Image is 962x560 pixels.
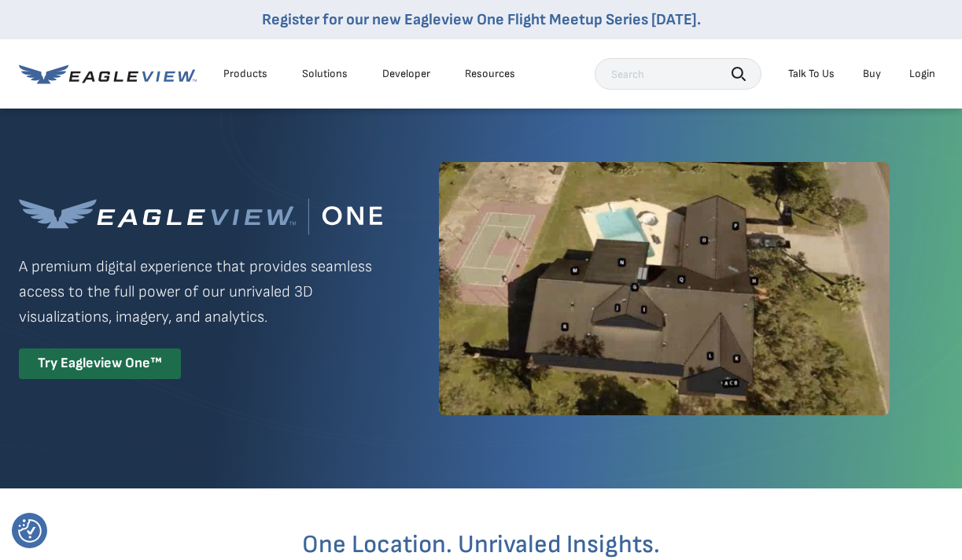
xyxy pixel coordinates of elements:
[223,67,267,81] div: Products
[19,198,382,235] img: Eagleview One™
[19,254,382,330] p: A premium digital experience that provides seamless access to the full power of our unrivaled 3D ...
[382,67,430,81] a: Developer
[788,67,835,81] div: Talk To Us
[19,348,181,379] div: Try Eagleview One™
[31,532,931,558] h2: One Location. Unrivaled Insights.
[595,58,761,90] input: Search
[262,10,701,29] a: Register for our new Eagleview One Flight Meetup Series [DATE].
[18,519,42,543] button: Consent Preferences
[465,67,515,81] div: Resources
[18,519,42,543] img: Revisit consent button
[302,67,348,81] div: Solutions
[909,67,935,81] div: Login
[863,67,881,81] a: Buy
